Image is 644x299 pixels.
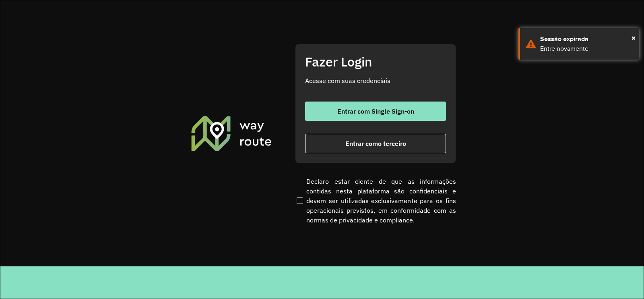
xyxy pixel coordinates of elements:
[305,102,446,121] button: button
[305,76,446,85] p: Acesse com suas credenciais
[540,34,633,44] div: Sessão expirada
[337,108,414,114] span: Entrar com Single Sign-on
[540,44,633,54] div: Entre novamente
[345,140,406,147] span: Entrar como terceiro
[632,32,636,44] span: ×
[632,32,636,44] button: Close
[190,115,273,152] img: Roteirizador AmbevTech
[305,54,446,69] h2: Fazer Login
[295,176,456,225] label: Declaro estar ciente de que as informações contidas nesta plataforma são confidenciais e devem se...
[305,134,446,153] button: button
